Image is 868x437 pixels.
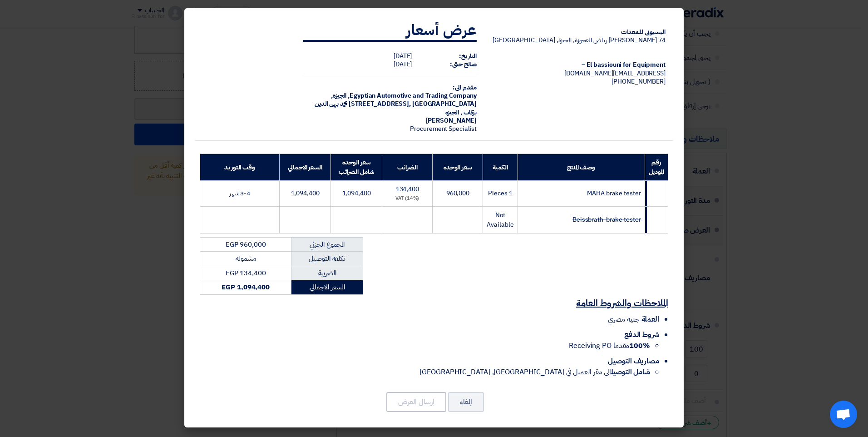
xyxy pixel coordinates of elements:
[518,154,645,181] th: وصف المنتج
[608,356,659,367] span: مصاريف التوصيل
[608,314,639,325] span: جنيه مصري
[564,69,666,78] span: [EMAIL_ADDRESS][DOMAIN_NAME]
[406,19,477,41] strong: عرض أسعار
[587,189,641,198] span: MAHA brake tester
[612,77,666,86] span: [PHONE_NUMBER]
[396,184,419,194] span: 134,400
[229,189,250,198] span: 3-4 شهر
[487,210,513,229] span: Not Available
[569,340,650,351] span: مقدما Receiving PO
[200,237,291,252] td: EGP 960,000
[450,60,477,69] strong: صالح حتى:
[426,116,477,125] span: [PERSON_NAME]
[386,392,446,412] button: إرسال العرض
[394,51,412,61] span: [DATE]
[236,253,256,263] span: مشموله
[394,60,412,69] span: [DATE]
[386,195,429,203] div: (14%) VAT
[382,154,433,181] th: الضرائب
[453,83,477,92] strong: مقدم الى:
[493,35,666,45] span: 74 [PERSON_NAME] رياض العجوزة, الجيزة, [GEOGRAPHIC_DATA]
[483,154,518,181] th: الكمية
[488,189,512,198] span: 1 Pieces
[645,154,668,181] th: رقم الموديل
[291,237,363,252] td: المجموع الجزئي
[315,91,477,117] span: الجيزة, [GEOGRAPHIC_DATA] ,[STREET_ADDRESS] محمد بهي الدين بركات , الجيزة
[433,154,483,181] th: سعر الوحدة
[624,329,659,340] span: شروط الدفع
[226,268,266,278] span: EGP 134,400
[291,266,363,280] td: الضريبة
[629,340,650,351] strong: 100%
[200,154,280,181] th: وقت التوريد
[291,280,363,295] td: السعر الاجمالي
[611,367,650,377] strong: شامل التوصيل
[448,392,484,412] button: إلغاء
[280,154,331,181] th: السعر الاجمالي
[291,252,363,266] td: تكلفه التوصيل
[291,189,320,198] span: 1,094,400
[491,61,666,69] div: El bassiouni for Equipment –
[342,189,371,198] span: 1,094,400
[830,401,857,428] div: Open chat
[641,314,659,325] span: العملة
[459,51,477,61] strong: التاريخ:
[222,282,270,292] strong: EGP 1,094,400
[491,28,666,36] div: البسيونى للمعدات
[576,296,668,310] u: الملاحظات والشروط العامة
[446,189,469,198] span: 960,000
[572,215,641,224] strike: Beissbrath brake tester
[410,124,477,134] span: Procurement Specialist
[331,154,382,181] th: سعر الوحدة شامل الضرائب
[348,91,477,100] span: Egyptian Automotive and Trading Company,
[200,367,650,377] li: الى مقر العميل في [GEOGRAPHIC_DATA], [GEOGRAPHIC_DATA]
